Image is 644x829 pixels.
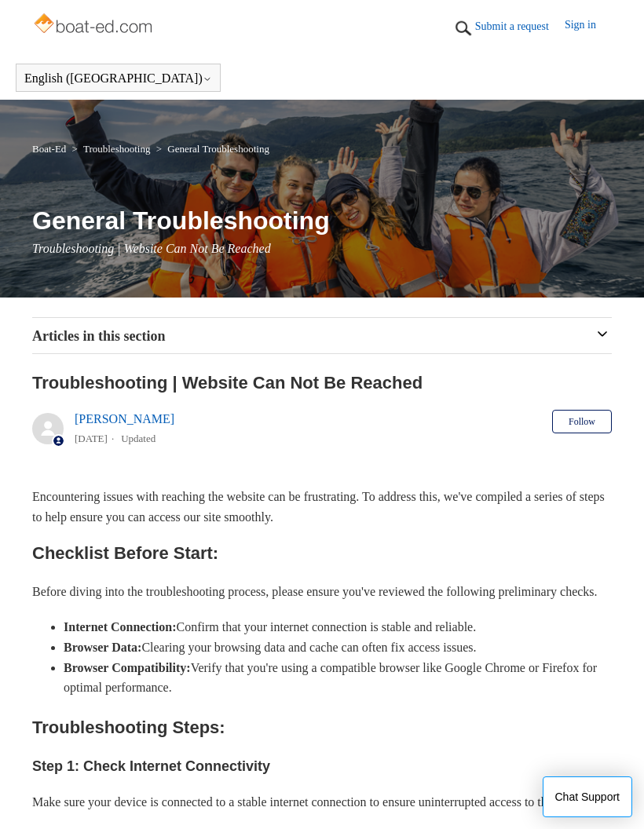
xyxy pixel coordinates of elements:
li: Boat-Ed [32,143,69,155]
li: Troubleshooting [69,143,153,155]
h2: Troubleshooting Steps: [32,714,612,741]
p: Before diving into the troubleshooting process, please ensure you've reviewed the following preli... [32,582,612,602]
p: Encountering issues with reaching the website can be frustrating. To address this, we've compiled... [32,487,612,527]
img: 01HZPCYTXV3JW8MJV9VD7EMK0H [452,16,475,40]
h1: General Troubleshooting [32,202,612,239]
time: 03/15/2024, 12:11 [75,433,108,444]
p: Make sure your device is connected to a stable internet connection to ensure uninterrupted access... [32,792,612,813]
a: Troubleshooting [83,143,150,155]
strong: Browser Data: [64,641,141,654]
h3: Step 1: Check Internet Connectivity [32,755,612,778]
a: General Troubleshooting [167,143,269,155]
li: Confirm that your internet connection is stable and reliable. [64,617,612,637]
strong: Internet Connection: [64,620,177,634]
h2: Troubleshooting | Website Can Not Be Reached [32,370,612,396]
button: Follow Article [552,410,612,433]
span: Troubleshooting | Website Can Not Be Reached [32,242,271,255]
button: Chat Support [543,776,633,817]
a: [PERSON_NAME] [75,412,174,425]
a: Boat-Ed [32,143,66,155]
li: Clearing your browsing data and cache can often fix access issues. [64,637,612,658]
h2: Checklist Before Start: [32,539,612,567]
img: Boat-Ed Help Center home page [32,9,157,41]
li: Verify that you're using a compatible browser like Google Chrome or Firefox for optimal performance. [64,658,612,698]
span: Articles in this section [32,328,165,344]
a: Sign in [565,16,612,40]
li: Updated [121,433,156,444]
a: Submit a request [475,18,565,35]
li: General Troubleshooting [153,143,269,155]
strong: Browser Compatibility: [64,661,191,674]
button: English ([GEOGRAPHIC_DATA]) [24,71,212,86]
